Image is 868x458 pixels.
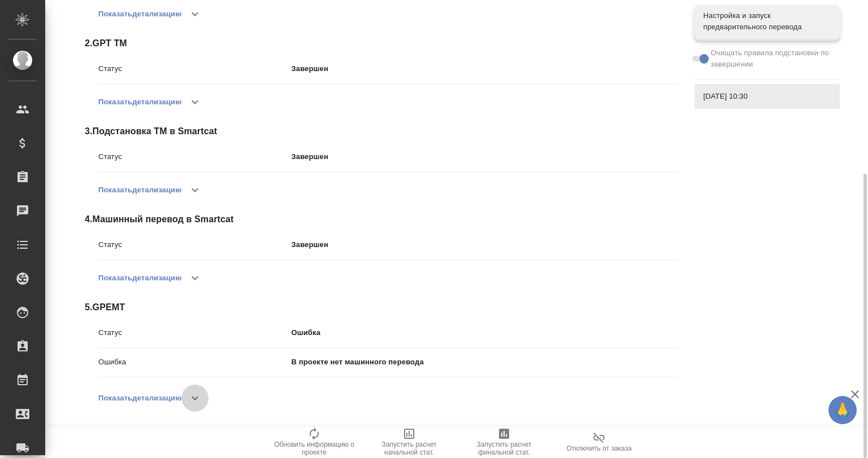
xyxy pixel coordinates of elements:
span: 🙏 [833,398,852,422]
div: Настройка и запуск предварительного перевода [695,5,840,38]
button: Отключить от заказа [552,426,646,458]
span: Обновить информацию о проекте [274,441,355,456]
p: Ошибка [292,327,678,338]
div: [DATE] 10:30 [695,84,840,109]
button: Показатьдетализацию [98,177,181,204]
button: Запустить расчет финальной стат. [457,426,552,458]
p: Завершен [292,63,678,74]
span: Очищать правила подстановки по завершении [711,47,831,70]
p: Статус [98,327,292,338]
p: Ошибка [98,356,292,368]
button: Обновить информацию о проекте [267,426,362,458]
button: 🙏 [828,396,857,424]
span: Настройка и запуск предварительного перевода [704,10,831,33]
p: Статус [98,151,292,162]
span: 3 . Подстановка ТМ в Smartcat [85,125,678,138]
p: В проекте нет машинного перевода [292,356,678,368]
p: Статус [98,63,292,74]
span: Запустить расчет финальной стат. [463,441,545,456]
p: Завершен [292,151,678,162]
button: Показатьдетализацию [98,1,181,28]
span: [DATE] 10:30 [704,91,831,102]
button: Запустить расчет начальной стат. [362,426,457,458]
span: 2 . GPT TM [85,37,678,50]
span: Отключить от заказа [566,444,632,452]
p: Завершен [292,239,678,250]
button: Показатьдетализацию [98,265,181,292]
span: 4 . Машинный перевод в Smartcat [85,213,678,226]
p: Статус [98,239,292,250]
button: Показатьдетализацию [98,89,181,116]
span: 5 . GPEMT [85,301,678,314]
span: Запустить расчет начальной стат. [368,441,450,456]
button: Показатьдетализацию [98,385,181,412]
